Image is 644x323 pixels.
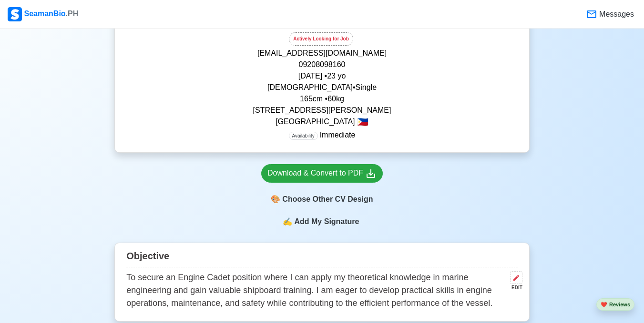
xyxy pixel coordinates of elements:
span: paint [271,194,280,205]
span: Availability [289,132,318,140]
div: EDIT [506,284,522,291]
span: .PH [66,10,79,18]
p: Immediate [289,129,356,141]
p: To secure an Engine Cadet position where I can apply my theoretical knowledge in marine engineeri... [126,271,506,310]
p: [DEMOGRAPHIC_DATA] • Single [126,82,518,93]
div: Choose Other CV Design [261,190,383,208]
div: Actively Looking for Job [289,32,353,46]
a: Download & Convert to PDF [261,164,383,183]
span: sign [283,216,292,227]
p: 165 cm • 60 kg [126,93,518,105]
img: Logo [8,7,22,21]
span: Messages [597,9,634,20]
p: [DATE] • 23 yo [126,70,518,82]
span: 🇵🇭 [357,117,368,127]
button: heartReviews [596,298,634,311]
p: [STREET_ADDRESS][PERSON_NAME] [126,105,518,116]
div: Download & Convert to PDF [267,167,377,179]
span: heart [601,302,607,307]
span: Add My Signature [292,216,361,227]
div: SeamanBio [8,7,78,21]
p: [EMAIL_ADDRESS][DOMAIN_NAME] [126,48,518,59]
p: [GEOGRAPHIC_DATA] [126,116,518,127]
p: 09208098160 [126,59,518,70]
div: Objective [126,247,518,267]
